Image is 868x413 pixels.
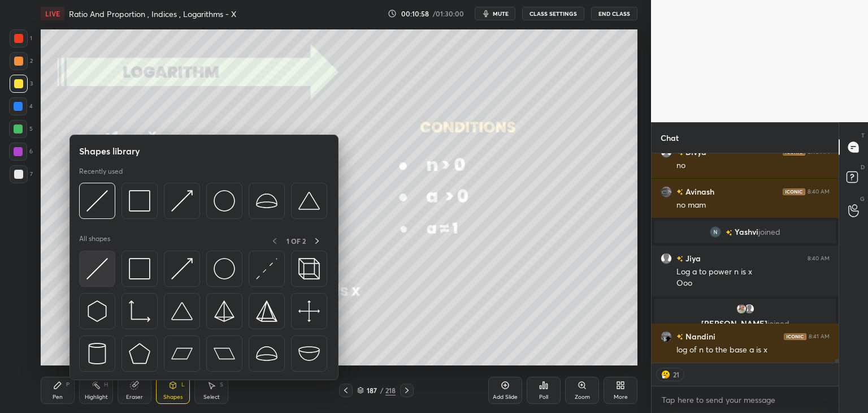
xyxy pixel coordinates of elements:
[652,123,688,153] p: Chat
[676,266,830,278] div: Log a to power n is x
[808,255,830,262] div: 8:40 AM
[181,382,185,388] div: L
[53,394,63,400] div: Pen
[171,343,193,364] img: svg+xml;charset=utf-8,%3Csvg%20xmlns%3D%22http%3A%2F%2Fwww.w3.org%2F2000%2Fsvg%22%20width%3D%2244...
[256,258,277,279] img: svg+xml;charset=utf-8,%3Csvg%20xmlns%3D%22http%3A%2F%2Fwww.w3.org%2F2000%2Fsvg%22%20width%3D%2230...
[661,253,672,264] img: default.png
[710,226,721,238] img: 3
[10,52,33,70] div: 2
[9,143,33,161] div: 6
[298,300,320,322] img: svg+xml;charset=utf-8,%3Csvg%20xmlns%3D%22http%3A%2F%2Fwww.w3.org%2F2000%2Fsvg%22%20width%3D%2240...
[86,258,108,279] img: svg+xml;charset=utf-8,%3Csvg%20xmlns%3D%22http%3A%2F%2Fwww.w3.org%2F2000%2Fsvg%22%20width%3D%2230...
[66,382,70,388] div: P
[676,334,683,340] img: no-rating-badge.077c3623.svg
[256,190,277,212] img: svg+xml;charset=utf-8,%3Csvg%20xmlns%3D%22http%3A%2F%2Fwww.w3.org%2F2000%2Fsvg%22%20width%3D%2238...
[784,333,806,340] img: iconic-dark.1390631f.png
[758,227,780,236] span: joined
[214,343,235,364] img: svg+xml;charset=utf-8,%3Csvg%20xmlns%3D%22http%3A%2F%2Fwww.w3.org%2F2000%2Fsvg%22%20width%3D%2244...
[575,394,590,400] div: Zoom
[203,394,220,400] div: Select
[287,236,306,246] p: 1 OF 2
[522,7,584,20] button: CLASS SETTINGS
[683,330,715,342] h6: Nandini
[676,278,830,289] div: Ooo
[366,387,377,394] div: 187
[163,394,183,400] div: Shapes
[380,387,383,394] div: /
[214,300,235,322] img: svg+xml;charset=utf-8,%3Csvg%20xmlns%3D%22http%3A%2F%2Fwww.w3.org%2F2000%2Fsvg%22%20width%3D%2234...
[79,144,140,158] h5: Shapes library
[104,382,108,388] div: H
[85,394,108,400] div: Highlight
[10,29,32,48] div: 1
[614,394,628,400] div: More
[676,160,830,171] div: no
[214,258,235,279] img: svg+xml;charset=utf-8,%3Csvg%20xmlns%3D%22http%3A%2F%2Fwww.w3.org%2F2000%2Fsvg%22%20width%3D%2236...
[726,230,732,236] img: no-rating-badge.077c3623.svg
[860,195,865,203] p: G
[126,394,143,400] div: Eraser
[493,394,518,400] div: Add Slide
[676,200,830,211] div: no mam
[86,343,108,364] img: svg+xml;charset=utf-8,%3Csvg%20xmlns%3D%22http%3A%2F%2Fwww.w3.org%2F2000%2Fsvg%22%20width%3D%2228...
[683,186,714,197] h6: Avinash
[79,167,123,176] p: Recently used
[10,165,33,183] div: 7
[256,343,277,364] img: svg+xml;charset=utf-8,%3Csvg%20xmlns%3D%22http%3A%2F%2Fwww.w3.org%2F2000%2Fsvg%22%20width%3D%2238...
[9,120,33,138] div: 5
[298,258,320,279] img: svg+xml;charset=utf-8,%3Csvg%20xmlns%3D%22http%3A%2F%2Fwww.w3.org%2F2000%2Fsvg%22%20width%3D%2235...
[652,153,839,363] div: grid
[171,190,193,212] img: svg+xml;charset=utf-8,%3Csvg%20xmlns%3D%22http%3A%2F%2Fwww.w3.org%2F2000%2Fsvg%22%20width%3D%2230...
[539,394,548,400] div: Poll
[129,343,150,364] img: svg+xml;charset=utf-8,%3Csvg%20xmlns%3D%22http%3A%2F%2Fwww.w3.org%2F2000%2Fsvg%22%20width%3D%2234...
[783,188,805,195] img: iconic-dark.1390631f.png
[767,318,789,329] span: joined
[676,256,683,262] img: no-rating-badge.077c3623.svg
[9,97,33,115] div: 4
[683,252,701,264] h6: Jiya
[69,8,236,19] h4: Ratio And Proportion , Indices , Logarithms - X
[214,190,235,212] img: svg+xml;charset=utf-8,%3Csvg%20xmlns%3D%22http%3A%2F%2Fwww.w3.org%2F2000%2Fsvg%22%20width%3D%2236...
[676,189,683,195] img: no-rating-badge.077c3623.svg
[660,369,671,380] img: thinking_face.png
[493,10,509,18] span: mute
[808,188,830,195] div: 8:40 AM
[385,385,396,395] div: 218
[671,370,680,379] div: 21
[10,75,33,93] div: 3
[861,163,865,171] p: D
[256,300,277,322] img: svg+xml;charset=utf-8,%3Csvg%20xmlns%3D%22http%3A%2F%2Fwww.w3.org%2F2000%2Fsvg%22%20width%3D%2234...
[129,258,150,279] img: svg+xml;charset=utf-8,%3Csvg%20xmlns%3D%22http%3A%2F%2Fwww.w3.org%2F2000%2Fsvg%22%20width%3D%2234...
[735,227,758,236] span: Yashvi
[129,190,150,212] img: svg+xml;charset=utf-8,%3Csvg%20xmlns%3D%22http%3A%2F%2Fwww.w3.org%2F2000%2Fsvg%22%20width%3D%2234...
[171,258,193,279] img: svg+xml;charset=utf-8,%3Csvg%20xmlns%3D%22http%3A%2F%2Fwww.w3.org%2F2000%2Fsvg%22%20width%3D%2230...
[661,331,672,342] img: 4558f75524154be88e4391db1727d79c.jpg
[809,333,830,340] div: 8:41 AM
[475,7,515,20] button: mute
[220,382,223,388] div: S
[298,343,320,364] img: svg+xml;charset=utf-8,%3Csvg%20xmlns%3D%22http%3A%2F%2Fwww.w3.org%2F2000%2Fsvg%22%20width%3D%2238...
[79,234,110,248] p: All shapes
[861,131,865,140] p: T
[661,186,672,197] img: 96bdef7dd1244026b2d01309ae14a3e4.png
[86,190,108,212] img: svg+xml;charset=utf-8,%3Csvg%20xmlns%3D%22http%3A%2F%2Fwww.w3.org%2F2000%2Fsvg%22%20width%3D%2230...
[41,7,64,20] div: LIVE
[744,303,755,315] img: default.png
[129,300,150,322] img: svg+xml;charset=utf-8,%3Csvg%20xmlns%3D%22http%3A%2F%2Fwww.w3.org%2F2000%2Fsvg%22%20width%3D%2233...
[171,300,193,322] img: svg+xml;charset=utf-8,%3Csvg%20xmlns%3D%22http%3A%2F%2Fwww.w3.org%2F2000%2Fsvg%22%20width%3D%2238...
[736,303,747,315] img: 6ab94bf5e9b440e2b73bf8b62e9470a5.jpg
[676,345,830,356] div: log of n to the base a is x
[298,190,320,212] img: svg+xml;charset=utf-8,%3Csvg%20xmlns%3D%22http%3A%2F%2Fwww.w3.org%2F2000%2Fsvg%22%20width%3D%2238...
[86,300,108,322] img: svg+xml;charset=utf-8,%3Csvg%20xmlns%3D%22http%3A%2F%2Fwww.w3.org%2F2000%2Fsvg%22%20width%3D%2230...
[661,319,829,328] p: [PERSON_NAME]
[591,7,637,20] button: End Class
